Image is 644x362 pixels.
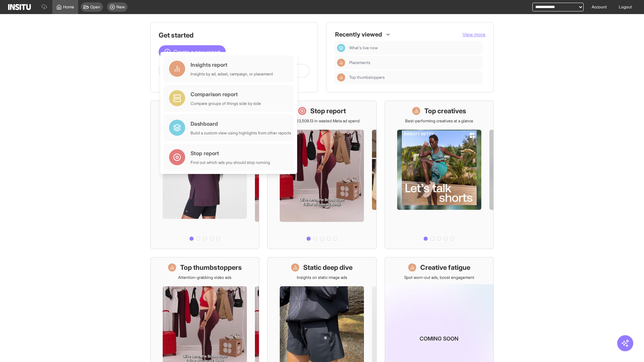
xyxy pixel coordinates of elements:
h1: Top thumbstoppers [180,263,242,272]
div: Stop report [191,149,270,157]
span: View more [463,32,485,37]
div: Find out which ads you should stop running [191,160,270,165]
button: Create a new report [159,45,226,59]
div: Insights report [191,61,273,69]
div: Dashboard [191,120,291,128]
p: Best-performing creatives at a glance [405,118,473,124]
img: Logo [8,4,31,10]
span: What's live now [349,45,378,51]
span: Home [63,4,74,10]
span: What's live now [349,45,480,51]
p: Insights on static image ads [297,275,347,280]
a: Top creativesBest-performing creatives at a glance [385,101,494,249]
h1: Stop report [310,106,346,116]
div: Build a custom view using highlights from other reports [191,130,291,136]
span: Top thumbstoppers [349,75,385,80]
span: Top thumbstoppers [349,75,480,80]
span: Create a new report [173,48,220,56]
button: View more [463,31,485,38]
div: Insights [337,73,345,81]
h1: Static deep dive [303,263,353,272]
a: Stop reportSave £23,509.13 in wasted Meta ad spend [267,101,376,249]
p: Attention-grabbing video ads [178,275,231,280]
span: Placements [349,60,480,65]
span: Open [90,4,100,10]
p: Save £23,509.13 in wasted Meta ad spend [284,118,360,124]
a: What's live nowSee all active ads instantly [150,101,259,249]
div: Insights [337,59,345,67]
span: New [116,4,125,10]
h1: Get started [159,31,310,40]
span: Placements [349,60,370,65]
h1: Top creatives [424,106,466,116]
div: Compare groups of things side by side [191,101,261,106]
div: Dashboard [337,44,345,52]
div: Insights by ad, adset, campaign, or placement [191,71,273,77]
div: Comparison report [191,90,261,98]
